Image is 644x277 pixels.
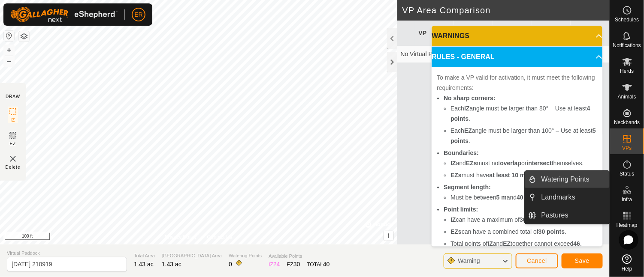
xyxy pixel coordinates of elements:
[562,253,603,268] button: Save
[273,261,280,268] span: 24
[4,45,14,55] button: +
[323,261,330,268] span: 40
[437,74,595,91] span: To make a VP valid for activation, it must meet the following requirements:
[615,17,639,22] span: Schedules
[575,257,590,264] span: Save
[573,240,580,247] b: 46
[517,194,534,201] b: 40 km
[432,67,602,256] p-accordion-content: RULES - GENERAL
[516,253,558,268] button: Cancel
[450,216,456,223] b: IZ
[622,146,632,151] span: VPs
[525,207,610,224] li: Pastures
[503,240,511,247] b: EZ
[536,189,610,206] a: Landmarks
[450,103,597,124] li: Each angle must be larger than 80° – Use at least .
[541,210,568,220] span: Pastures
[293,261,300,268] span: 30
[450,170,597,180] li: must have around them.
[489,172,525,179] b: at least 10 m
[620,69,634,74] span: Herds
[387,232,389,239] span: i
[444,206,478,213] b: Point limits:
[450,238,597,249] li: Total points of and together cannot exceed .
[458,257,480,264] span: Warning
[525,171,610,188] li: Watering Points
[402,5,610,15] h2: VP Area Comparison
[432,47,602,67] p-accordion-header: RULES - GENERAL
[134,252,155,259] span: Total Area
[10,140,16,147] span: EZ
[450,172,462,179] b: EZs
[466,160,477,167] b: EZs
[229,252,262,259] span: Watering Points
[610,251,644,275] a: Help
[620,171,634,176] span: Status
[269,260,280,269] div: IZ
[287,260,300,269] div: EZ
[493,21,532,46] th: [GEOGRAPHIC_DATA] Area
[450,158,597,168] li: and must not or themselves.
[538,228,565,235] b: 30 points
[618,94,636,99] span: Animals
[614,120,640,125] span: Neckbands
[450,160,456,167] b: IZ
[7,250,127,257] span: Virtual Paddock
[269,253,330,260] span: Available Points
[432,26,602,46] p-accordion-header: WARNINGS
[500,160,521,167] b: overlap
[19,31,29,42] button: Map Layers
[450,228,462,235] b: EZs
[464,105,469,112] b: IZ
[541,174,590,185] span: Watering Points
[617,223,638,228] span: Heatmap
[432,31,469,41] span: WARNINGS
[496,194,507,201] b: 5 m
[165,233,197,241] a: Privacy Policy
[432,52,495,62] span: RULES - GENERAL
[415,21,454,46] th: VP
[444,95,496,101] b: No sharp corners:
[464,127,472,134] b: EZ
[487,240,493,247] b: IZ
[6,164,21,170] span: Delete
[536,171,610,188] a: Watering Points
[525,189,610,206] li: Landmarks
[444,149,479,156] b: Boundaries:
[520,216,546,223] b: 30 points
[526,160,551,167] b: intersect
[622,266,632,271] span: Help
[10,7,118,22] img: Gallagher Logo
[162,261,181,268] span: 1.43 ac
[4,56,14,66] button: –
[541,192,575,203] span: Landmarks
[450,125,597,146] li: Each angle must be larger than 100° – Use at least .
[8,154,18,164] img: VP
[450,214,597,225] li: can have a maximum of .
[11,117,15,123] span: IZ
[450,192,597,203] li: Must be between and .
[307,260,330,269] div: TOTAL
[134,10,142,19] span: ER
[134,261,154,268] span: 1.43 ac
[450,105,590,122] b: 4 points
[450,226,597,237] li: can have a combined total of .
[6,93,20,100] div: DRAW
[532,21,571,46] th: New Allocation
[397,46,610,63] td: No Virtual Paddocks yet, now.
[536,207,610,224] a: Pastures
[527,257,547,264] span: Cancel
[162,252,222,259] span: [GEOGRAPHIC_DATA] Area
[622,197,632,202] span: Infra
[384,231,393,241] button: i
[229,261,232,268] span: 0
[444,184,491,191] b: Segment length:
[450,127,596,144] b: 5 points
[613,43,641,48] span: Notifications
[207,233,232,241] a: Contact Us
[4,31,14,41] button: Reset Map
[454,21,493,46] th: Herd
